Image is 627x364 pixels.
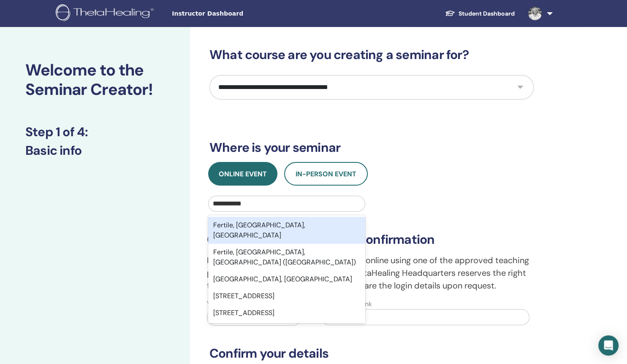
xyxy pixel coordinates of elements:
[207,299,282,309] label: Video streaming service
[25,61,165,99] h2: Welcome to the Seminar Creator!
[528,7,542,20] img: default.jpg
[208,271,365,288] div: [GEOGRAPHIC_DATA], [GEOGRAPHIC_DATA]
[209,47,534,62] h3: What course are you creating a seminar for?
[209,346,534,361] h3: Confirm your details
[296,170,356,178] span: In-Person Event
[25,124,165,140] h3: Step 1 of 4 :
[438,6,521,22] a: Student Dashboard
[207,254,536,292] p: I confirm that I am teaching this seminar online using one of the approved teaching platforms bel...
[598,335,619,356] div: Open Intercom Messenger
[25,143,165,158] h3: Basic info
[208,305,365,321] div: [STREET_ADDRESS]
[219,170,267,178] span: Online Event
[208,217,365,244] div: Fertile, [GEOGRAPHIC_DATA], [GEOGRAPHIC_DATA]
[208,288,365,305] div: [STREET_ADDRESS]
[445,10,455,17] img: graduation-cap-white.svg
[56,4,157,23] img: logo.png
[207,232,536,247] h3: Online Teaching Platform Confirmation
[284,162,368,186] button: In-Person Event
[172,9,299,18] span: Instructor Dashboard
[208,244,365,271] div: Fertile, [GEOGRAPHIC_DATA], [GEOGRAPHIC_DATA] ([GEOGRAPHIC_DATA])
[208,162,277,186] button: Online Event
[209,140,534,155] h3: Where is your seminar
